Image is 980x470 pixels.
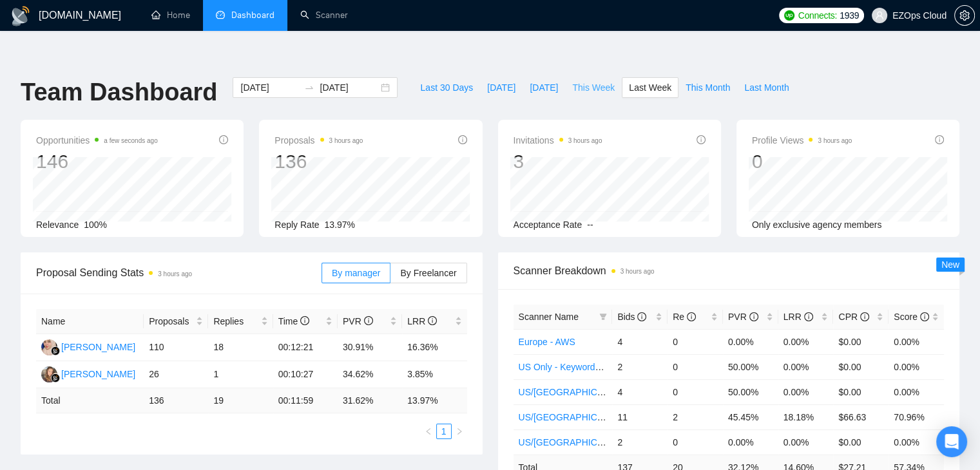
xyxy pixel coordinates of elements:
td: 19 [208,388,273,413]
td: 30.91% [338,334,402,361]
div: [PERSON_NAME] [61,340,135,354]
img: gigradar-bm.png [51,346,60,355]
img: gigradar-bm.png [51,373,60,382]
td: 1 [208,361,273,388]
span: By Freelancer [400,268,456,278]
td: $0.00 [833,354,889,379]
div: [PERSON_NAME] [61,367,135,381]
th: Name [36,309,144,334]
td: 0 [668,429,723,455]
time: 3 hours ago [620,268,655,275]
span: Connects: [798,8,837,23]
td: 4 [612,329,668,354]
span: Last Month [744,80,789,95]
span: Only exclusive agency members [752,220,882,230]
span: By manager [332,268,380,278]
span: Proposal Sending Stats [36,265,322,281]
time: 3 hours ago [329,137,363,144]
img: logo [10,6,31,26]
button: [DATE] [480,77,523,98]
button: Last 30 Days [413,77,480,98]
a: NK[PERSON_NAME] [41,368,135,379]
td: $0.00 [833,379,889,404]
li: Previous Page [421,424,436,439]
td: 70.96% [889,404,944,429]
span: info-circle [749,312,758,321]
td: $0.00 [833,329,889,354]
td: 0.00% [889,429,944,455]
span: info-circle [458,135,467,144]
span: info-circle [860,312,869,321]
button: left [421,424,436,439]
span: dashboard [216,10,225,19]
span: right [456,428,463,435]
button: Last Week [622,77,678,98]
span: Replies [213,314,258,328]
span: Acceptance Rate [514,220,582,230]
td: 110 [144,334,208,361]
td: 00:12:21 [273,334,338,361]
span: [DATE] [530,80,558,95]
a: 1 [437,424,451,438]
time: a few seconds ago [104,137,157,144]
span: setting [955,10,974,21]
span: Proposals [274,133,363,148]
td: 0.00% [778,379,834,404]
td: Total [36,388,144,413]
td: 00:11:59 [273,388,338,413]
time: 3 hours ago [158,270,192,277]
td: $66.63 [833,404,889,429]
div: 146 [36,149,158,174]
span: LRR [783,312,813,322]
a: US/[GEOGRAPHIC_DATA] - Azure ($45) [519,387,682,397]
div: 0 [752,149,852,174]
span: -- [587,220,593,230]
div: Open Intercom Messenger [936,426,967,457]
td: 2 [612,354,668,379]
th: Proposals [144,309,208,334]
span: info-circle [697,135,706,144]
td: 0.00% [889,354,944,379]
a: homeHome [151,10,190,21]
td: 0.00% [889,329,944,354]
td: 0.00% [723,329,778,354]
span: PVR [343,316,373,326]
span: Reply Rate [274,220,319,230]
td: 4 [612,379,668,404]
td: 26 [144,361,208,388]
td: 0 [668,354,723,379]
a: US/[GEOGRAPHIC_DATA] - AWS ($45) [519,412,679,422]
li: Next Page [452,424,467,439]
td: 2 [668,404,723,429]
span: PVR [728,312,758,322]
input: End date [320,80,378,95]
span: LRR [407,316,437,326]
span: 13.97% [325,220,355,230]
td: 0.00% [889,379,944,404]
span: This Week [572,80,615,95]
span: Opportunities [36,133,158,148]
td: 0.00% [723,429,778,455]
span: Scanner Breakdown [514,263,945,279]
li: 1 [436,424,452,439]
a: AJ[PERSON_NAME] [41,341,135,352]
span: Invitations [514,133,602,148]
span: info-circle [300,316,309,325]
div: 136 [274,149,363,174]
td: 31.62 % [338,388,402,413]
td: 0 [668,329,723,354]
span: Proposals [149,314,193,328]
td: 50.00% [723,379,778,404]
input: Start date [240,80,299,95]
span: info-circle [428,316,437,325]
span: info-circle [935,135,944,144]
span: filter [597,307,610,326]
span: CPR [838,312,869,322]
span: Relevance [36,220,79,230]
a: US/[GEOGRAPHIC_DATA] - AWS ($40) [519,437,679,447]
a: US Only - Keywords ($55) [519,362,624,372]
td: 16.36% [402,334,466,361]
img: NK [41,366,57,382]
a: searchScanner [300,10,348,21]
span: info-circle [687,312,696,321]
